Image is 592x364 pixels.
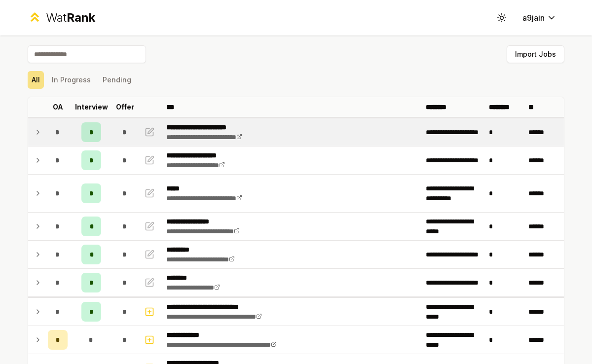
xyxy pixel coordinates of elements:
button: a9jain [515,9,564,27]
p: Offer [116,102,134,112]
span: a9jain [522,12,545,24]
button: All [28,71,44,89]
div: Wat [46,10,95,26]
button: In Progress [48,71,95,89]
button: Import Jobs [507,45,564,63]
a: WatRank [28,10,95,26]
button: Pending [99,71,135,89]
p: Interview [75,102,108,112]
span: Rank [67,10,95,25]
p: OA [53,102,63,112]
